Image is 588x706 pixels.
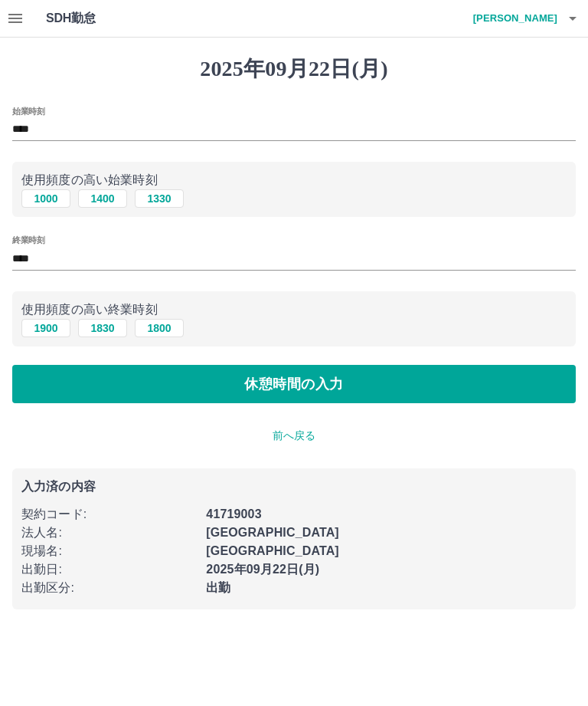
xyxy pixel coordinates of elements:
[21,505,197,524] p: 契約コード :
[12,365,576,403] button: 休憩時間の入力
[78,319,127,337] button: 1830
[21,300,567,319] p: 使用頻度の高い終業時刻
[21,481,567,493] p: 入力済の内容
[21,579,197,597] p: 出勤区分 :
[135,319,184,337] button: 1800
[78,189,127,208] button: 1400
[206,581,230,594] b: 出勤
[21,189,70,208] button: 1000
[206,563,319,576] b: 2025年09月22日(月)
[12,428,576,444] p: 前へ戻る
[21,171,567,189] p: 使用頻度の高い始業時刻
[21,524,197,542] p: 法人名 :
[206,507,261,520] b: 41719003
[135,189,184,208] button: 1330
[206,544,339,557] b: [GEOGRAPHIC_DATA]
[21,560,197,579] p: 出勤日 :
[12,56,576,82] h1: 2025年09月22日(月)
[206,526,339,539] b: [GEOGRAPHIC_DATA]
[12,105,44,117] label: 始業時刻
[21,542,197,560] p: 現場名 :
[12,235,44,246] label: 終業時刻
[21,319,70,337] button: 1900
